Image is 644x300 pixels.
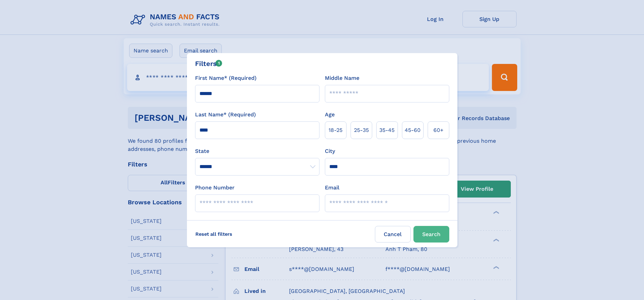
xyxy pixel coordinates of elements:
[375,226,411,243] label: Cancel
[191,226,237,242] label: Reset all filters
[329,126,342,134] span: 18‑25
[325,184,339,192] label: Email
[354,126,369,134] span: 25‑35
[195,59,222,69] div: Filters
[195,147,319,155] label: State
[413,226,449,243] button: Search
[325,147,335,155] label: City
[405,126,421,134] span: 45‑60
[195,111,256,119] label: Last Name* (Required)
[379,126,395,134] span: 35‑45
[325,111,335,119] label: Age
[325,74,359,82] label: Middle Name
[433,126,444,134] span: 60+
[195,184,235,192] label: Phone Number
[195,74,257,82] label: First Name* (Required)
